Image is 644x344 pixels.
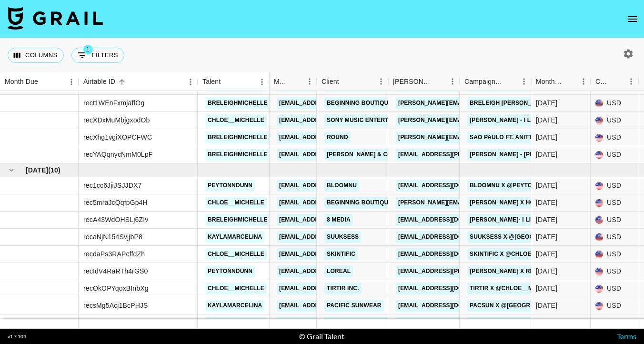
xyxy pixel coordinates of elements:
[205,180,255,192] a: peytonndunn
[299,332,344,341] div: © Grail Talent
[396,197,551,209] a: [PERSON_NAME][EMAIL_ADDRESS][DOMAIN_NAME]
[536,318,557,327] div: Oct '25
[183,75,198,89] button: Menu
[274,72,289,91] div: Manager
[591,72,638,91] div: Currency
[464,72,503,91] div: Campaign (Type)
[623,10,642,29] button: open drawer
[255,75,269,89] button: Menu
[277,97,432,109] a: [EMAIL_ADDRESS][PERSON_NAME][DOMAIN_NAME]
[269,72,317,91] div: Manager
[83,318,148,327] div: recZK1wKmdqsc5fgz
[611,75,624,88] button: Sort
[221,75,234,89] button: Sort
[83,198,148,207] div: rec5mraJcQqfpGp4H
[83,98,144,108] div: rect1WEnFxmjaffOg
[536,283,557,293] div: Oct '25
[83,181,141,190] div: rec1cc6JjiJSJJDX7
[617,332,636,341] a: Terms
[324,317,419,329] a: Asia Master Trade Co., Ltd.
[324,97,394,109] a: Beginning Boutique
[624,74,638,89] button: Menu
[324,300,384,312] a: Pacific Sunwear
[324,231,361,243] a: Suuksess
[591,194,638,212] div: USD
[536,215,557,224] div: Oct '25
[445,74,460,89] button: Menu
[205,114,267,126] a: chloe__michelle
[517,74,531,89] button: Menu
[277,214,432,226] a: [EMAIL_ADDRESS][PERSON_NAME][DOMAIN_NAME]
[591,177,638,194] div: USD
[277,283,432,294] a: [EMAIL_ADDRESS][PERSON_NAME][DOMAIN_NAME]
[324,265,353,277] a: Loreal
[396,231,503,243] a: [EMAIL_ADDRESS][DOMAIN_NAME]
[83,115,150,125] div: recXDxMuMbjgxodOb
[5,72,38,91] div: Month Due
[205,265,255,277] a: peytonndunn
[277,265,432,277] a: [EMAIL_ADDRESS][PERSON_NAME][DOMAIN_NAME]
[591,129,638,146] div: USD
[205,132,270,143] a: breleighmichelle
[202,72,221,91] div: Talent
[591,112,638,129] div: USD
[396,114,600,126] a: [PERSON_NAME][EMAIL_ADDRESS][PERSON_NAME][DOMAIN_NAME]
[467,180,560,192] a: BloomNu x @peytonndunn
[38,75,51,89] button: Sort
[536,98,557,108] div: Sep '25
[83,283,149,293] div: recOkOPYqoxBInbXg
[563,75,576,88] button: Sort
[277,248,432,260] a: [EMAIL_ADDRESS][PERSON_NAME][DOMAIN_NAME]
[64,75,79,89] button: Menu
[324,197,394,209] a: Beginning Boutique
[374,74,388,89] button: Menu
[591,263,638,280] div: USD
[591,146,638,163] div: USD
[26,165,48,175] span: [DATE]
[396,132,551,143] a: [PERSON_NAME][EMAIL_ADDRESS][DOMAIN_NAME]
[536,301,557,310] div: Oct '25
[322,72,339,91] div: Client
[339,75,352,88] button: Sort
[467,283,560,294] a: TIRTIR X @chloe__michelle
[460,72,531,91] div: Campaign (Type)
[289,75,302,88] button: Sort
[591,95,638,112] div: USD
[205,231,264,243] a: kaylamarcelina
[205,214,270,226] a: breleighmichelle
[467,248,570,260] a: SKINTIFIC x @chloe__michelle
[277,149,432,161] a: [EMAIL_ADDRESS][PERSON_NAME][DOMAIN_NAME]
[277,114,432,126] a: [EMAIL_ADDRESS][PERSON_NAME][DOMAIN_NAME]
[324,132,351,143] a: Round
[591,314,638,332] div: USD
[432,75,445,88] button: Sort
[277,300,432,312] a: [EMAIL_ADDRESS][PERSON_NAME][DOMAIN_NAME]
[467,197,613,209] a: [PERSON_NAME] x HOCO Beginning Boutique
[536,266,557,276] div: Oct '25
[467,149,575,161] a: [PERSON_NAME] - [PERSON_NAME]
[205,197,267,209] a: chloe__michelle
[83,215,148,224] div: recA43WdOHSLj6ZIv
[277,231,432,243] a: [EMAIL_ADDRESS][PERSON_NAME][DOMAIN_NAME]
[8,7,103,30] img: Grail Talent
[536,150,557,159] div: Sep '25
[531,72,591,91] div: Month Due
[71,48,124,63] button: Show filters
[205,97,270,109] a: breleighmichelle
[5,163,18,177] button: hide children
[324,149,407,161] a: [PERSON_NAME] & Co LLC
[591,212,638,229] div: USD
[396,97,551,109] a: [PERSON_NAME][EMAIL_ADDRESS][DOMAIN_NAME]
[396,300,503,312] a: [EMAIL_ADDRESS][DOMAIN_NAME]
[198,72,269,91] div: Talent
[48,165,60,175] span: ( 10 )
[467,214,579,226] a: [PERSON_NAME]- I Like How I Look
[83,132,152,142] div: recXhg1vgiXOPCFWC
[83,45,93,54] span: 1
[302,74,317,89] button: Menu
[83,72,115,91] div: Airtable ID
[467,300,571,312] a: PacSun x @[GEOGRAPHIC_DATA]
[591,229,638,246] div: USD
[576,74,591,89] button: Menu
[83,232,142,242] div: recaNjN154SvjjbP8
